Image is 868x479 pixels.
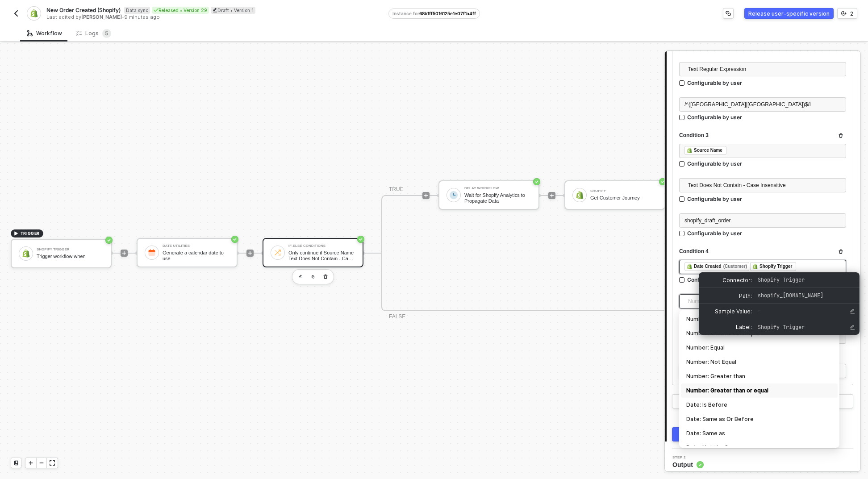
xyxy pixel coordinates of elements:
[681,412,838,426] div: Date: Same as Or Before
[13,10,20,17] img: back
[76,29,111,38] div: Logs
[419,11,476,16] span: 68b1ff5016125e1e07f1a4ff
[105,237,113,244] span: icon-success-page
[681,441,838,455] div: Date: Not the Same as
[672,427,701,442] button: Next
[686,414,832,424] div: Date: Same as Or Before
[148,249,156,257] img: icon
[752,264,758,269] img: fieldIcon
[389,185,404,194] div: TRUE
[688,62,841,76] span: Text Regular Expression
[81,14,122,20] span: [PERSON_NAME]
[549,193,555,198] span: icon-play
[701,307,752,315] span: Sample Value:
[672,460,704,469] span: Output
[687,264,692,269] img: fieldIcon
[687,229,742,237] div: Configurable by user
[694,262,722,271] div: Date Created
[758,292,823,299] span: shopify_[DOMAIN_NAME]
[464,187,531,190] div: Delay Workflow
[694,146,722,154] div: Source Name
[27,30,62,37] div: Workflow
[288,244,355,248] div: If-Else Conditions
[837,8,857,19] button: 2
[308,271,318,282] button: copy-block
[701,292,752,299] span: Path:
[687,113,742,121] div: Configurable by user
[686,357,832,367] div: Number: Not Equal
[102,29,111,38] sup: 5
[231,236,238,243] span: icon-success-page
[50,460,55,466] span: icon-expand
[247,250,253,256] span: icon-play
[681,341,838,355] div: Number: Equal
[723,263,747,270] div: (Customer)
[686,386,832,396] div: Number: Greater than or equal
[744,8,834,19] button: Release user-specific version
[758,276,805,283] span: Shopify Trigger
[686,371,832,381] div: Number: Greater than
[758,308,761,315] span: –
[28,460,33,466] span: icon-play
[576,191,584,199] img: icon
[124,7,150,14] span: Data sync
[847,306,858,317] button: Edit Sample Value
[39,460,44,466] span: icon-minus
[687,195,742,203] div: Configurable by user
[684,101,811,108] span: /^([GEOGRAPHIC_DATA]|[GEOGRAPHIC_DATA])$/i
[681,383,838,398] div: Number: Greater than or equal
[163,250,230,261] div: Generate a calendar date to use
[687,276,742,283] div: Configurable by user
[288,250,355,261] div: Only continue if Source Name Text Does Not Contain - Case Sensitive pos
[46,6,121,14] span: New Order Created (Shopify)
[590,195,657,201] div: Get Customer Journey
[37,254,104,259] div: Trigger workflow when
[687,148,692,153] img: fieldIcon
[688,179,841,192] span: Text Does Not Contain - Case Insensitive
[46,14,388,21] div: Last edited by - 9 minutes ago
[211,7,255,14] div: Draft • Version 1
[686,329,832,338] div: Number: Less than or equal
[681,326,838,341] div: Number: Less than or equal
[357,236,364,243] span: icon-success-page
[687,79,742,87] div: Configurable by user
[688,295,841,308] span: Number: Greater than or equal
[672,456,704,459] span: Step 2
[686,443,832,453] div: Date: Not the Same as
[847,321,858,332] button: Edit Label
[152,7,209,14] div: Released • Version 29
[672,394,853,408] button: OR
[686,314,832,324] div: Number: Less than
[681,355,838,369] div: Number: Not Equal
[686,343,832,353] div: Number: Equal
[392,11,419,16] span: Instance for
[850,10,853,17] div: 2
[311,275,315,279] img: copy-block
[299,275,302,279] img: edit-cred
[274,249,282,257] img: icon
[450,191,458,199] img: icon
[679,248,846,255] div: Condition 4
[681,426,838,441] div: Date: Same as
[423,193,429,198] span: icon-play
[841,11,847,16] span: icon-versioning
[121,250,127,256] span: icon-play
[686,429,832,438] div: Date: Same as
[701,323,752,331] span: Label:
[684,217,730,224] span: shopify_draft_order
[213,8,217,12] span: icon-edit
[701,276,752,283] span: Connector:
[389,312,405,321] div: FALSE
[686,400,832,410] div: Date: Is Before
[590,189,657,193] div: Shopify
[464,192,531,204] div: Wait for Shopify Analytics to Propagate Data
[681,312,838,326] div: Number: Less than
[758,323,805,330] span: Shopify Trigger
[11,8,21,19] button: back
[30,9,38,17] img: integration-icon
[679,132,846,139] div: Condition 3
[13,231,19,236] span: icon-play
[22,250,30,258] img: icon
[295,271,306,282] button: edit-cred
[37,248,104,251] div: Shopify Trigger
